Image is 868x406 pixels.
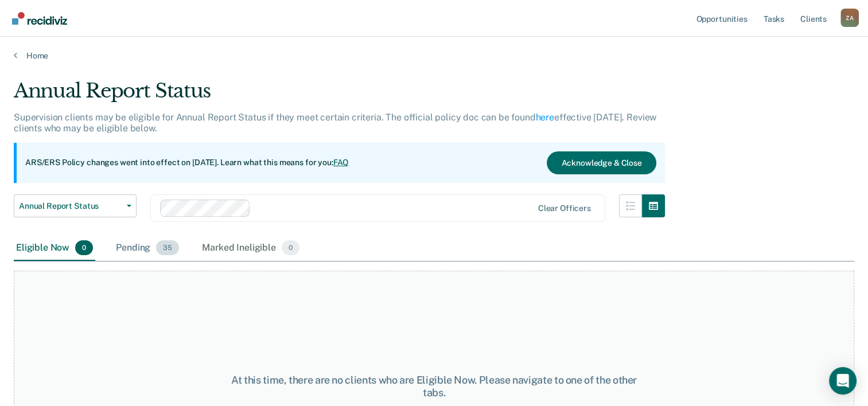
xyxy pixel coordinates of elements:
div: Eligible Now0 [14,236,95,261]
span: 35 [156,240,179,255]
span: Annual Report Status [19,201,122,211]
button: Profile dropdown button [840,9,859,27]
span: 0 [75,240,93,255]
div: Clear officers [538,204,591,213]
a: here [536,112,554,123]
div: Open Intercom Messenger [829,367,857,395]
a: FAQ [333,158,349,167]
button: Acknowledge & Close [547,151,656,174]
div: Marked Ineligible0 [200,236,302,261]
div: Z A [840,9,859,27]
div: Pending35 [114,236,181,261]
span: 0 [282,240,299,255]
button: Annual Report Status [14,194,137,217]
div: At this time, there are no clients who are Eligible Now. Please navigate to one of the other tabs. [224,374,644,399]
a: Home [14,50,854,61]
div: Annual Report Status [14,79,665,112]
p: ARS/ERS Policy changes went into effect on [DATE]. Learn what this means for you: [25,157,349,169]
img: Recidiviz [12,12,67,25]
p: Supervision clients may be eligible for Annual Report Status if they meet certain criteria. The o... [14,112,656,134]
